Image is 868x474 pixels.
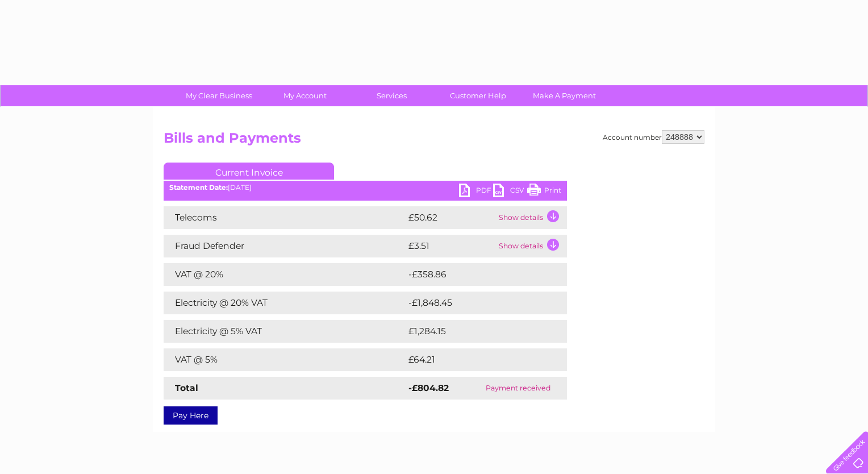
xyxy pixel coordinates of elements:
td: Fraud Defender [164,235,406,257]
div: [DATE] [164,184,567,192]
a: Make A Payment [518,85,611,106]
td: Telecoms [164,206,406,229]
td: Payment received [469,377,567,400]
a: CSV [493,184,527,200]
td: -£1,848.45 [406,292,550,314]
td: Show details [496,235,567,257]
td: Electricity @ 20% VAT [164,292,406,314]
td: £1,284.15 [406,320,548,343]
strong: -£804.82 [408,382,449,393]
td: -£358.86 [406,263,548,286]
div: Account number [603,130,704,144]
a: My Clear Business [172,85,266,106]
strong: Total [175,382,198,393]
td: VAT @ 20% [164,263,406,286]
a: Customer Help [431,85,525,106]
td: £64.21 [406,348,543,371]
a: Current Invoice [164,163,334,180]
td: Show details [496,206,567,229]
b: Statement Date: [169,183,228,192]
a: Services [345,85,439,106]
td: £50.62 [406,206,496,229]
a: PDF [459,184,493,200]
td: £3.51 [406,235,496,257]
td: VAT @ 5% [164,348,406,371]
h2: Bills and Payments [164,130,704,152]
a: Pay Here [164,406,218,425]
a: My Account [258,85,352,106]
a: Print [527,184,561,200]
td: Electricity @ 5% VAT [164,320,406,343]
